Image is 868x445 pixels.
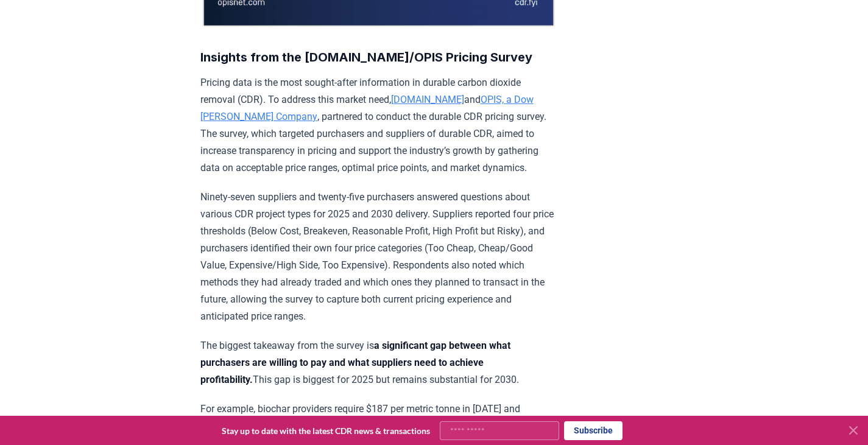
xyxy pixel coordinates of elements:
[200,50,532,65] strong: Insights from the [DOMAIN_NAME]/OPIS Pricing Survey
[200,340,510,385] strong: a significant gap between what purchasers are willing to pay and what suppliers need to achieve p...
[200,74,557,177] p: Pricing data is the most sought-after information in durable carbon dioxide removal (CDR). To add...
[200,337,557,388] p: The biggest takeaway from the survey is This gap is biggest for 2025 but remains substantial for ...
[391,94,464,105] a: [DOMAIN_NAME]
[200,94,534,122] a: OPIS, a Dow [PERSON_NAME] Company
[200,189,557,325] p: Ninety-seven suppliers and twenty-five purchasers answered questions about various CDR project ty...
